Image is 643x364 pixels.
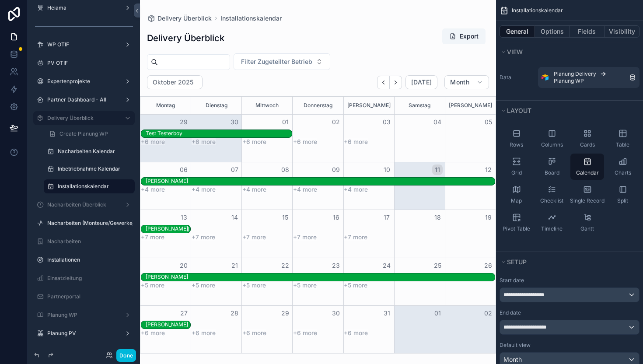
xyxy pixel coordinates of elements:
button: +4 more [141,186,165,193]
button: Timeline [535,210,569,236]
button: Rows [500,126,533,152]
button: +7 more [344,234,367,241]
label: Expertenprojekte [47,78,117,85]
button: 24 [381,260,392,271]
button: +6 more [293,329,317,336]
button: Grid [500,154,533,180]
span: Planung WP [554,77,584,84]
button: 06 [178,164,189,175]
a: Einsatzleitung [47,275,129,282]
label: Installationen [47,256,129,263]
a: Nacharbeiten [47,238,129,245]
div: Cornelia Schwarzinger [146,225,188,233]
button: 19 [483,212,493,223]
button: Visibility [605,25,640,38]
a: PV OTIF [47,59,129,66]
button: +5 more [293,282,317,289]
span: Checklist [540,197,563,204]
label: Nacharbeiten (Monteure/Gewerke) [47,220,133,227]
button: +7 more [192,234,215,241]
button: +7 more [242,234,266,241]
button: 11 [432,164,443,175]
button: +7 more [141,234,164,241]
button: Table [606,126,640,152]
button: +6 more [192,138,216,145]
label: Planung PV [47,330,117,337]
div: [PERSON_NAME] [146,273,188,280]
span: Create Planung WP [59,130,108,137]
button: 17 [381,212,392,223]
button: 16 [331,212,341,223]
label: Start date [500,277,524,284]
button: 04 [432,117,443,127]
button: Single Record [570,182,604,208]
button: +4 more [344,186,368,193]
button: +5 more [242,282,266,289]
label: Delivery Überblick [47,115,117,122]
span: Installationskalendar [512,7,563,14]
button: View [500,46,634,58]
label: Partnerportal [47,293,129,300]
button: +6 more [344,329,368,336]
span: Gantt [580,225,594,232]
button: 25 [432,260,443,271]
span: Map [511,197,522,204]
button: +5 more [344,282,367,289]
button: Checklist [535,182,569,208]
button: 15 [280,212,290,223]
div: [PERSON_NAME] [146,178,188,185]
div: Cornelia Schwarzinger [146,177,188,185]
button: 08 [280,164,290,175]
button: +6 more [242,138,266,145]
button: +6 more [141,329,165,336]
label: Partner Dashboard - All [47,96,117,103]
button: 23 [331,260,341,271]
button: 07 [229,164,240,175]
button: 13 [178,212,189,223]
button: 22 [280,260,290,271]
button: Charts [606,154,640,180]
label: Nacharbeiten Überblick [47,201,117,208]
span: Split [617,197,628,204]
label: Data [500,74,535,81]
button: General [500,25,535,38]
button: 01 [432,308,443,318]
button: Setup [500,256,634,268]
button: 20 [178,260,189,271]
span: Rows [510,141,523,148]
button: Fields [570,25,605,38]
button: 10 [381,164,392,175]
div: Test Testerboy [146,129,182,137]
label: Planung WP [47,311,117,318]
button: +6 more [192,329,216,336]
img: Airtable Logo [542,74,549,81]
button: 14 [229,212,240,223]
button: Calendar [570,154,604,180]
span: Layout [507,107,531,114]
span: Columns [541,141,563,148]
button: Board [535,154,569,180]
span: Setup [507,258,527,266]
button: 28 [229,308,240,318]
span: Charts [615,169,631,176]
label: WP OTIF [47,41,117,48]
a: Nacharbeiten Kalendar [58,148,129,155]
div: [PERSON_NAME] [146,225,188,232]
button: +5 more [141,282,164,289]
button: +7 more [293,234,317,241]
button: +4 more [242,186,266,193]
div: Month View [140,96,496,353]
button: +4 more [293,186,317,193]
button: Split [606,182,640,208]
button: Columns [535,126,569,152]
a: Inbetriebnahme Kalendar [58,165,129,172]
a: Create Planung WP [44,127,135,141]
span: Table [616,141,629,148]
